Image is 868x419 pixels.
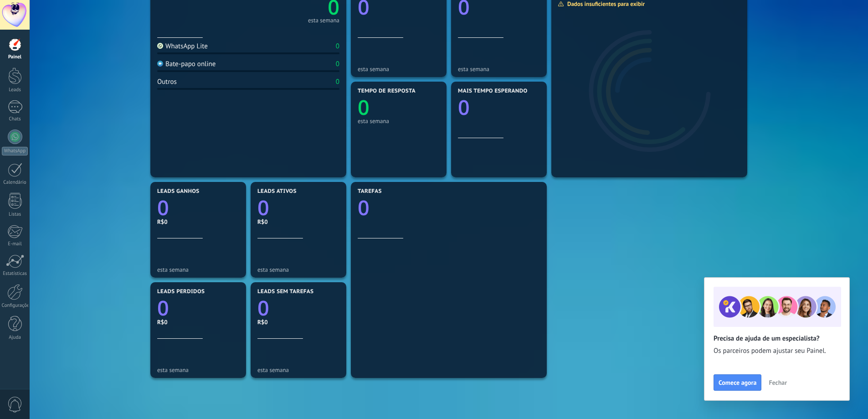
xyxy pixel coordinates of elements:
div: 0 [336,78,339,86]
div: Listas [2,212,28,217]
div: R$0 [257,318,339,326]
div: Calendário [2,180,28,186]
div: Ajuda [2,335,28,341]
div: esta semana [257,266,339,273]
span: Leads perdidos [157,289,205,295]
div: esta semana [157,266,239,273]
span: Leads ativos [257,188,297,195]
span: Comece agora [719,379,756,386]
div: esta semana [157,367,239,373]
div: 0 [336,42,339,51]
div: WhatsApp Lite [157,42,208,51]
div: esta semana [308,18,339,23]
div: R$0 [157,218,239,226]
text: 0 [257,294,269,322]
div: esta semana [358,118,440,124]
text: 0 [458,93,470,121]
a: 0 [157,294,239,322]
div: Painel [2,54,28,60]
div: Outros [157,78,177,86]
span: Fechar [769,379,787,386]
div: R$0 [257,218,339,226]
img: WhatsApp Lite [157,43,163,49]
div: E-mail [2,241,28,247]
text: 0 [358,194,370,222]
span: Tempo de resposta [358,88,416,94]
div: Configurações [2,303,28,309]
text: 0 [157,194,169,222]
button: Comece agora [714,374,761,391]
div: Bate-papo online [157,60,216,68]
text: 0 [157,294,169,322]
div: Chats [2,116,28,122]
div: 0 [336,60,339,68]
text: 0 [358,93,370,121]
div: R$0 [157,318,239,326]
span: Os parceiros podem ajustar seu Painel. [714,347,840,356]
div: Leads [2,87,28,93]
div: WhatsApp [2,147,28,155]
span: Tarefas [358,188,382,195]
a: 0 [257,194,339,222]
span: Mais tempo esperando [458,88,528,94]
span: Leads sem tarefas [257,289,313,295]
a: 0 [257,294,339,322]
h2: Precisa de ajuda de um especialista? [714,334,840,343]
div: esta semana [358,66,440,72]
button: Fechar [765,376,791,389]
a: 0 [358,194,540,222]
text: 0 [257,194,269,222]
div: esta semana [257,367,339,373]
a: 0 [157,194,239,222]
div: Estatísticas [2,271,28,277]
div: esta semana [458,66,540,72]
span: Leads ganhos [157,188,200,195]
img: Bate-papo online [157,61,163,67]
